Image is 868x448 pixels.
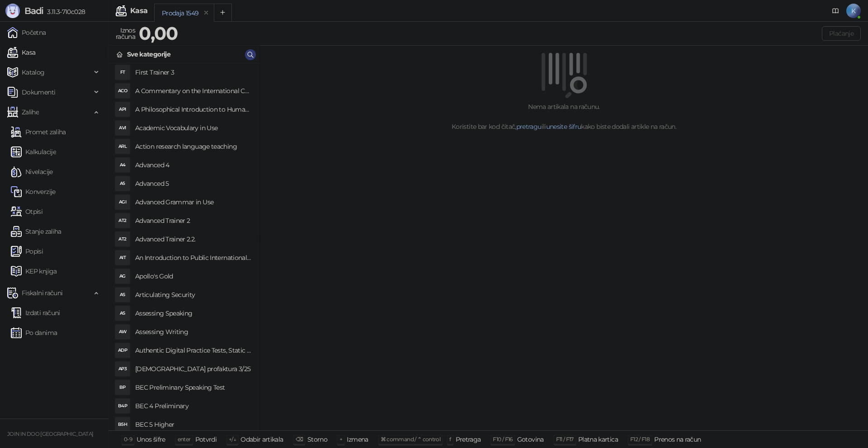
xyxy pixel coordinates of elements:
div: ACO [115,84,130,98]
div: AT2 [115,232,130,246]
div: Iznos računa [114,24,137,42]
div: AS [115,306,130,321]
h4: A Philosophical Introduction to Human Rights [135,102,252,117]
strong: 0,00 [139,22,178,44]
h4: First Trainer 3 [135,65,252,80]
a: Kasa [7,43,35,61]
div: Unos šifre [137,434,165,445]
div: Pretraga [456,434,481,445]
div: Kasa [130,7,147,14]
div: Prenos na račun [654,434,701,445]
span: Fiskalni računi [22,284,62,302]
h4: Authentic Digital Practice Tests, Static online 1ed [135,343,252,358]
span: Katalog [22,63,45,81]
img: Logo [5,4,20,18]
h4: Articulating Security [135,288,252,302]
span: Badi [24,5,43,16]
span: K [846,4,861,18]
a: Po danima [11,324,57,342]
div: FT [115,65,130,80]
button: Add tab [214,4,232,22]
div: AT2 [115,213,130,228]
a: Dokumentacija [828,4,843,18]
h4: Assessing Writing [135,325,252,339]
span: enter [178,436,191,443]
div: ARL [115,139,130,154]
a: Promet zaliha [11,123,66,141]
h4: Advanced Trainer 2.2. [135,232,252,246]
div: AG [115,269,130,283]
h4: An Introduction to Public International Law [135,250,252,265]
span: 0-9 [124,436,132,443]
div: grid [109,63,259,430]
h4: [DEMOGRAPHIC_DATA] profaktura 3/25 [135,362,252,376]
div: AGI [115,195,130,209]
span: Zalihe [22,103,39,121]
a: Nivelacije [11,163,53,181]
h4: Advanced Grammar in Use [135,195,252,209]
span: F10 / F16 [493,436,512,443]
h4: BEC 5 Higher [135,417,252,432]
span: ⌘ command / ⌃ control [381,436,441,443]
div: Gotovina [517,434,544,445]
h4: Academic Vocabulary in Use [135,121,252,135]
div: Potvrdi [195,434,217,445]
span: ↑/↓ [229,436,236,443]
div: AS [115,288,130,302]
button: Plaćanje [822,26,861,41]
h4: BEC 4 Preliminary [135,399,252,413]
div: ADP [115,343,130,358]
h4: A Commentary on the International Convent on Civil and Political Rights [135,84,252,98]
a: Izdati računi [11,304,60,322]
a: Otpisi [11,203,42,221]
span: F11 / F17 [556,436,574,443]
a: Stanje zaliha [11,222,61,241]
div: A5 [115,176,130,191]
div: B5H [115,417,130,432]
a: unesite šifru [546,123,581,131]
span: Dokumenti [22,83,55,101]
div: AP3 [115,362,130,376]
span: 3.11.3-710c028 [43,8,85,16]
div: Storno [307,434,327,445]
h4: Apollo's Gold [135,269,252,283]
span: F12 / F18 [630,436,650,443]
h4: Action research language teaching [135,139,252,154]
a: pretragu [516,123,542,131]
div: AVI [115,121,130,135]
div: AW [115,325,130,339]
a: Kalkulacije [11,143,56,161]
div: BP [115,380,130,395]
h4: BEC Preliminary Speaking Test [135,380,252,395]
h4: Advanced 5 [135,176,252,191]
span: + [340,436,342,443]
small: JOIN IN DOO [GEOGRAPHIC_DATA] [7,431,93,437]
h4: Advanced Trainer 2 [135,213,252,228]
a: Konverzije [11,183,56,201]
div: API [115,102,130,117]
div: Sve kategorije [127,49,170,59]
div: B4P [115,399,130,413]
div: Nema artikala na računu. Koristite bar kod čitač, ili kako biste dodali artikle na račun. [271,102,857,132]
button: remove [200,9,212,17]
div: Odabir artikala [241,434,283,445]
h4: Advanced 4 [135,158,252,172]
h4: Assessing Speaking [135,306,252,321]
a: Početna [7,24,46,42]
div: A4 [115,158,130,172]
div: Prodaja 1549 [162,8,198,18]
div: AIT [115,250,130,265]
div: Platna kartica [578,434,618,445]
div: Izmena [347,434,368,445]
span: f [449,436,451,443]
a: KEP knjiga [11,262,57,280]
a: Popisi [11,242,43,260]
span: ⌫ [296,436,303,443]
